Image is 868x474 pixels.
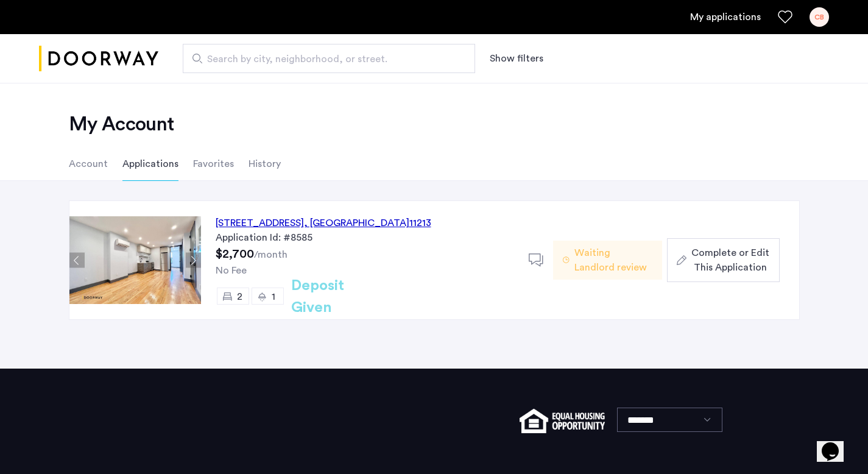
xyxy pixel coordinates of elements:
[216,248,254,260] span: $2,700
[810,7,829,27] div: CB
[216,230,514,245] div: Application Id: #8585
[291,275,388,319] h2: Deposit Given
[207,52,441,66] span: Search by city, neighborhood, or street.
[216,266,247,275] span: No Fee
[254,250,288,260] sub: /month
[39,36,158,82] img: logo
[216,216,431,230] div: [STREET_ADDRESS] 11213
[490,51,543,66] button: Show or hide filters
[69,112,800,136] h2: My Account
[69,147,108,181] li: Account
[193,147,234,181] li: Favorites
[617,408,722,432] select: Language select
[122,147,178,181] li: Applications
[272,292,275,302] span: 1
[304,218,409,228] span: , [GEOGRAPHIC_DATA]
[667,238,779,282] button: button
[183,44,475,73] input: Apartment Search
[691,246,769,275] span: Complete or Edit This Application
[39,36,158,82] a: Cazamio logo
[186,253,201,268] button: Next apartment
[237,292,242,302] span: 2
[574,246,652,275] span: Waiting Landlord review
[69,253,85,268] button: Previous apartment
[249,147,281,181] li: History
[778,10,792,24] a: Favorites
[817,425,856,462] iframe: chat widget
[690,10,761,24] a: My application
[69,216,201,304] img: Apartment photo
[520,409,604,433] img: equal-housing.png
